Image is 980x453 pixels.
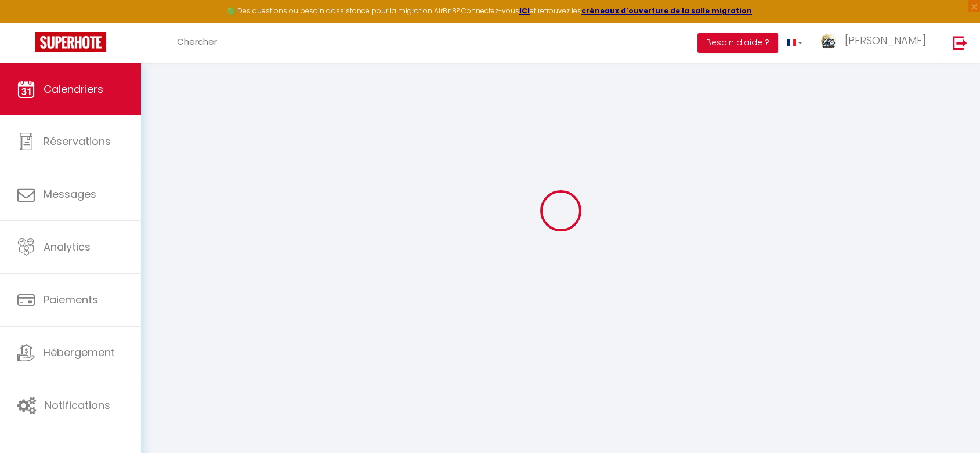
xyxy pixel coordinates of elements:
[44,82,103,96] span: Calendriers
[177,35,217,48] span: Chercher
[44,134,111,148] span: Réservations
[35,32,106,52] img: Super Booking
[519,6,530,16] a: ICI
[581,6,752,16] a: créneaux d'ouverture de la salle migration
[44,187,96,201] span: Messages
[845,33,926,48] span: [PERSON_NAME]
[44,292,98,307] span: Paiements
[9,5,44,39] button: Ouvrir le widget de chat LiveChat
[44,345,115,360] span: Hébergement
[45,398,110,412] span: Notifications
[953,35,967,50] img: logout
[811,23,941,63] a: ... [PERSON_NAME]
[697,33,778,53] button: Besoin d'aide ?
[820,33,837,49] img: ...
[44,240,91,254] span: Analytics
[168,23,226,63] a: Chercher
